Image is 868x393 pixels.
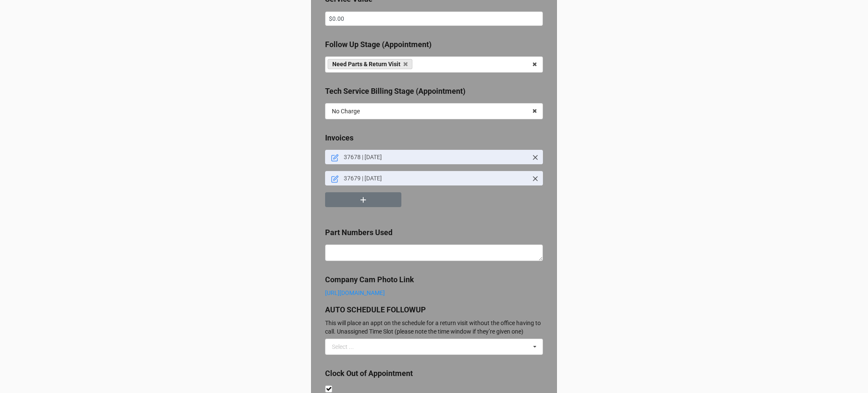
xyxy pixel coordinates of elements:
a: Need Parts & Return Visit [328,59,412,69]
div: No Charge [332,108,360,114]
p: 37678 | [DATE] [344,153,528,161]
label: Invoices [325,132,353,144]
label: Tech Service Billing Stage (Appointment) [325,85,465,97]
a: [URL][DOMAIN_NAME] [325,289,385,296]
label: Follow Up Stage (Appointment) [325,39,431,51]
p: This will place an appt on the schedule for a return visit without the office having to call. Una... [325,319,543,336]
p: 37679 | [DATE] [344,174,528,182]
div: Select ... [332,344,354,350]
label: AUTO SCHEDULE FOLLOWUP [325,304,426,316]
label: Part Numbers Used [325,227,392,239]
b: Company Cam Photo Link [325,275,414,284]
label: Clock Out of Appointment [325,368,413,379]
